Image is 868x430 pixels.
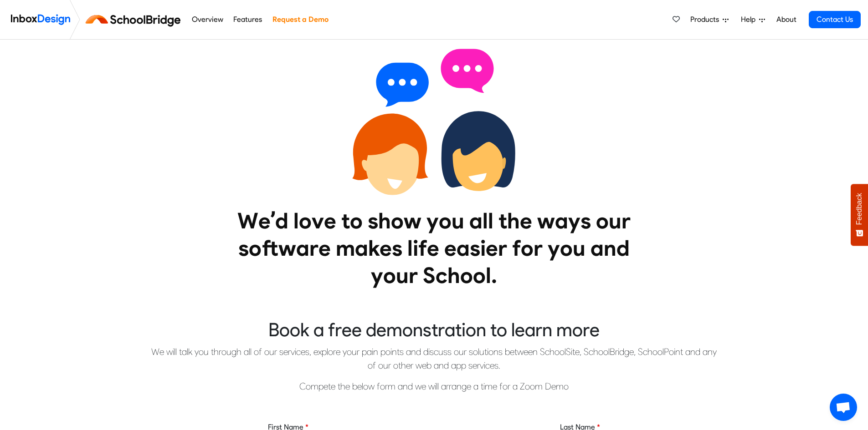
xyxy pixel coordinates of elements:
img: schoolbridge logo [84,9,186,30]
heading: Book a free demonstration to learn more [149,318,719,341]
img: 2022_01_13_icon_conversation.svg [352,40,516,203]
span: Feedback [855,193,863,225]
heading: We’d love to show you all the ways our software makes life easier for you and your School. [218,207,651,289]
a: Request a Demo [270,10,331,29]
a: Overview [189,10,226,29]
span: Help [741,14,759,25]
a: Open chat [830,394,857,421]
a: Help [737,10,769,29]
a: Products [687,10,732,29]
p: Compete the below form and we will arrange a time for a Zoom Demo [149,379,719,393]
button: Feedback - Show survey [851,184,868,246]
a: Contact Us [809,11,861,28]
a: Features [231,10,265,29]
span: Products [690,14,723,25]
p: We will talk you through all of our services, explore your pain points and discuss our solutions ... [149,345,719,372]
a: About [774,10,799,29]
